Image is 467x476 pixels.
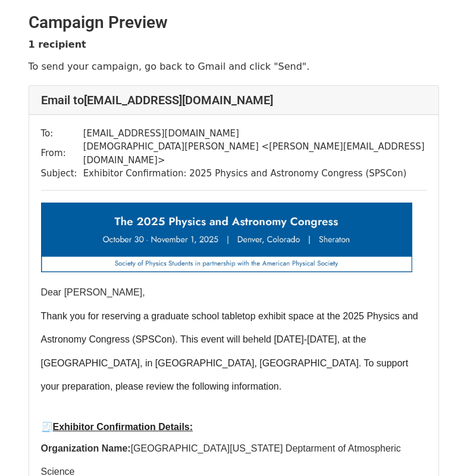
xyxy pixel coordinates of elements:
[41,93,427,107] h4: Email to [EMAIL_ADDRESS][DOMAIN_NAME]
[41,422,53,432] span: 🧾
[41,167,83,181] td: Subject:
[41,334,411,391] span: held [DATE]-[DATE], at the [GEOGRAPHIC_DATA], in [GEOGRAPHIC_DATA], [GEOGRAPHIC_DATA]. To support...
[41,311,421,345] span: Thank you for reserving a graduate school tabletop exhibit space at the 2025 Physics and Astronom...
[41,140,83,167] td: From:
[41,203,412,272] img: AD_4nXe0C83p7QVNdv2pG9OAjFBOB2amWYzDXxap8m7tZKXCDfFfciRVraeuAnhWg3xqMPfwspsEyV7JI653O-L4iFRSnS9NG...
[29,39,86,50] strong: 1 recipient
[83,127,427,141] td: [EMAIL_ADDRESS][DOMAIN_NAME]
[41,287,145,297] span: Dear [PERSON_NAME],
[53,422,193,432] span: Exhibitor Confirmation Details:
[29,13,439,33] h2: Campaign Preview
[248,334,253,344] span: e
[29,60,439,73] p: To send your campaign, go back to Gmail and click "Send".
[41,127,83,141] td: To:
[41,443,131,453] span: Organization Name:
[83,167,427,181] td: Exhibitor Confirmation: 2025 Physics and Astronomy Congress (SPSCon)
[83,140,427,167] td: [DEMOGRAPHIC_DATA][PERSON_NAME] < [PERSON_NAME][EMAIL_ADDRESS][DOMAIN_NAME] >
